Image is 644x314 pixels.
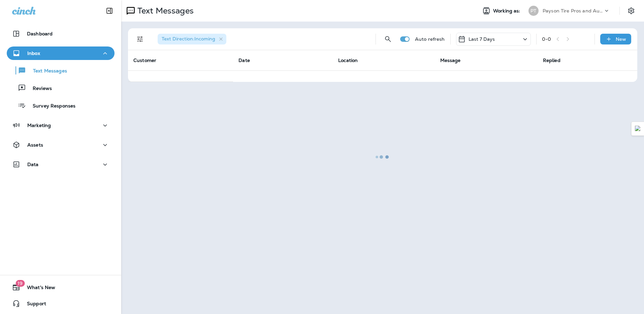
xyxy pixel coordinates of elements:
p: Marketing [27,123,51,128]
button: Data [7,158,115,171]
button: Support [7,297,115,310]
button: Collapse Sidebar [100,4,119,18]
button: Inbox [7,46,115,60]
p: Inbox [27,51,40,56]
p: New [616,36,626,42]
p: Text Messages [26,68,67,74]
p: Dashboard [27,31,53,36]
button: Reviews [7,81,115,95]
p: Assets [27,142,43,148]
p: Survey Responses [26,103,75,109]
span: 19 [15,280,25,287]
button: Marketing [7,119,115,132]
button: 19What's New [7,281,115,294]
span: What's New [20,285,55,293]
button: Dashboard [7,27,115,40]
button: Survey Responses [7,98,115,113]
span: Support [20,301,46,309]
img: Detect Auto [635,126,641,132]
button: Text Messages [7,63,115,77]
button: Assets [7,138,115,152]
p: Data [27,162,39,167]
p: Reviews [26,86,52,92]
